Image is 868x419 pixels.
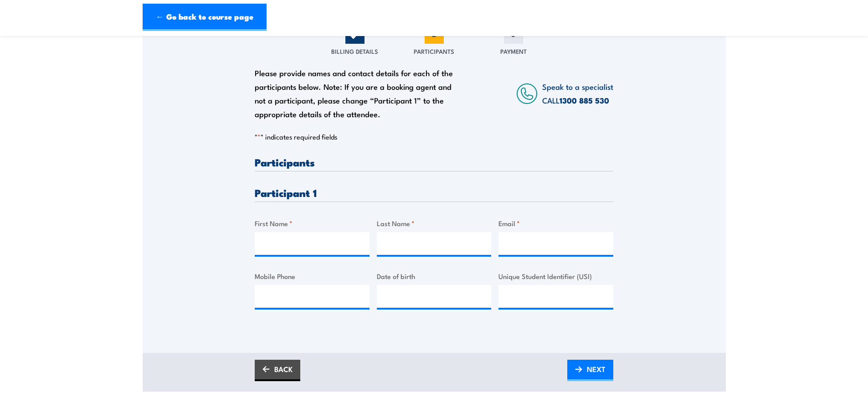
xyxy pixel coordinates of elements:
span: Payment [500,47,527,56]
span: Billing Details [331,47,378,56]
label: Last Name [377,218,492,228]
p: " " indicates required fields [255,132,613,141]
h3: Participant 1 [255,187,613,198]
span: NEXT [587,357,606,381]
label: Mobile Phone [255,271,370,281]
div: Please provide names and contact details for each of the participants below. Note: If you are a b... [255,66,462,121]
span: Speak to a specialist CALL [542,81,613,106]
a: ← Go back to course page [143,4,267,31]
label: Date of birth [377,271,492,281]
a: NEXT [567,360,613,381]
label: Email [498,218,613,228]
a: 1300 885 530 [560,94,609,106]
span: Participants [414,47,454,56]
label: First Name [255,218,370,228]
a: BACK [255,360,300,381]
h3: Participants [255,157,613,167]
label: Unique Student Identifier (USI) [498,271,613,281]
